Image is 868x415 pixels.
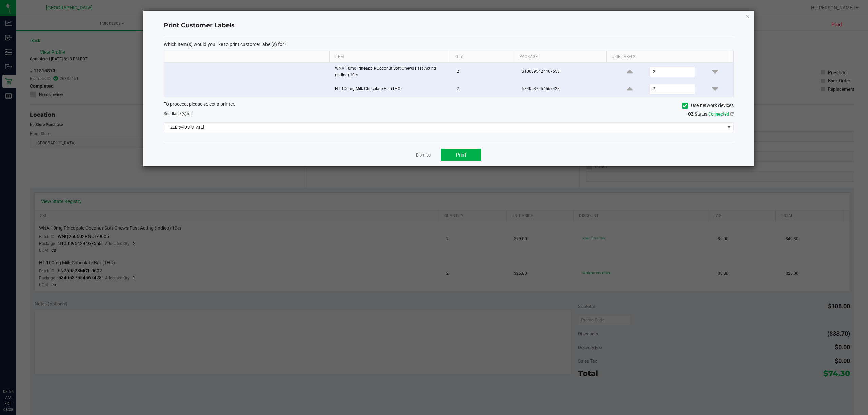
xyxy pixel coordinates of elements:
[159,101,739,111] div: To proceed, please select a printer.
[441,149,481,161] button: Print
[164,111,191,116] span: Send to:
[164,41,734,47] p: Which item(s) would you like to print customer label(s) for?
[416,152,431,158] a: Dismiss
[20,360,28,368] iframe: Resource center unread badge
[518,63,611,81] td: 3100395424467558
[7,361,27,381] iframe: Resource center
[518,81,611,97] td: 5840537554567428
[514,51,607,63] th: Package
[173,111,186,116] span: label(s)
[682,102,734,109] label: Use network devices
[456,152,466,158] span: Print
[708,111,729,117] span: Connected
[331,81,453,97] td: HT 100mg Milk Chocolate Bar (THC)
[450,51,514,63] th: Qty
[164,21,734,30] h4: Print Customer Labels
[606,51,727,63] th: # of labels
[164,123,725,132] span: ZEBRA-[US_STATE]
[453,81,518,97] td: 2
[329,51,450,63] th: Item
[331,63,453,81] td: WNA 10mg Pineapple Coconut Soft Chews Fast Acting (Indica) 10ct
[453,63,518,81] td: 2
[688,111,734,117] span: QZ Status:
